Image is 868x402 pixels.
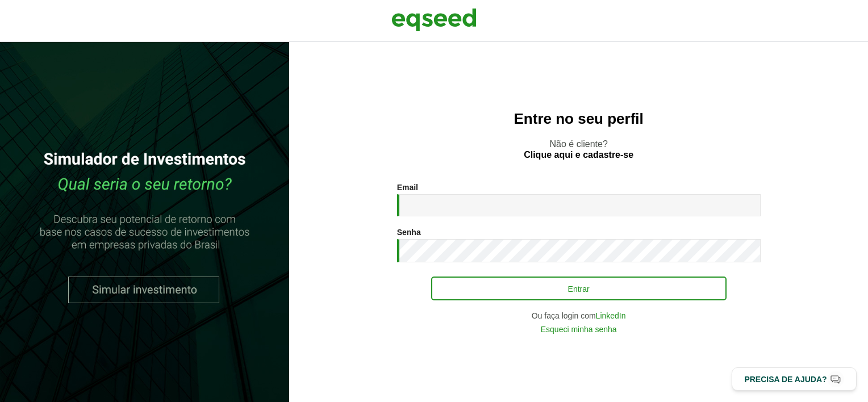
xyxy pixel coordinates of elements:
img: EqSeed Logo [391,6,477,34]
p: Não é cliente? [312,139,845,160]
a: LinkedIn [596,312,626,320]
a: Clique aqui e cadastre-se [524,150,633,160]
label: Senha [397,228,421,236]
a: Esqueci minha senha [541,325,617,333]
div: Ou faça login com [397,312,761,320]
h2: Entre no seu perfil [312,111,845,127]
button: Entrar [431,277,727,300]
label: Email [397,183,418,191]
